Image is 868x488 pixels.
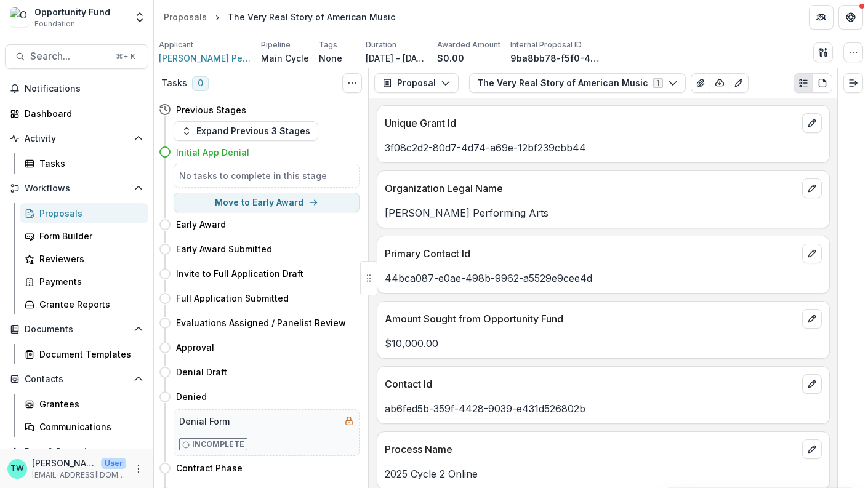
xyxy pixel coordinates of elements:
button: Open Documents [5,319,148,339]
a: Proposals [159,8,212,26]
button: Edit as form [729,73,749,93]
button: edit [802,113,822,133]
button: Open Activity [5,129,148,148]
p: [PERSON_NAME] Performing Arts [385,206,822,220]
button: Proposal [374,73,459,93]
p: $0.00 [437,52,464,65]
button: Get Help [838,5,863,30]
h5: No tasks to complete in this stage [179,169,354,182]
p: Incomplete [192,439,244,450]
p: 2025 Cycle 2 Online [385,466,822,481]
a: Dashboard [5,103,148,124]
h4: Invite to Full Application Draft [176,267,303,280]
a: Payments [20,271,148,292]
button: Toggle View Cancelled Tasks [342,73,362,93]
p: Applicant [159,39,193,50]
div: Grantees [39,398,139,410]
button: Search... [5,44,148,69]
p: $10,000.00 [385,336,822,351]
button: edit [802,178,822,198]
button: Open entity switcher [131,5,148,30]
p: Main Cycle [261,52,309,65]
p: Contact Id [385,377,797,391]
p: [EMAIL_ADDRESS][DOMAIN_NAME] [32,470,126,481]
span: Documents [25,324,129,335]
h4: Full Application Submitted [176,292,289,305]
button: Plaintext view [794,73,813,93]
button: Expand Previous 3 Stages [174,121,318,141]
div: ⌘ + K [113,50,138,63]
p: [DATE] - [DATE] [366,52,427,65]
span: 0 [192,76,209,91]
div: The Very Real Story of American Music [228,10,395,23]
div: Payments [39,275,139,288]
h4: Denial Draft [176,366,227,378]
p: Pipeline [261,39,291,50]
button: Move to Early Award [174,193,360,212]
h5: Denial Form [179,415,230,428]
a: [PERSON_NAME] Performing Arts [159,52,251,65]
button: Partners [809,5,834,30]
div: Dashboard [25,107,139,120]
p: User [101,458,126,469]
p: 44bca087-e0ae-498b-9962-a5529e9cee4d [385,271,822,286]
button: View Attached Files [691,73,710,93]
button: More [131,462,146,476]
span: Activity [25,134,129,144]
h4: Early Award [176,218,226,231]
div: Grantee Reports [39,298,139,311]
a: Grantee Reports [20,294,148,314]
p: None [319,52,342,65]
nav: breadcrumb [159,8,400,26]
p: 3f08c2d2-80d7-4d74-a69e-12bf239cbb44 [385,140,822,155]
button: Open Data & Reporting [5,442,148,462]
div: Opportunity Fund [34,6,110,18]
h4: Evaluations Assigned / Panelist Review [176,316,346,329]
h4: Denied [176,390,207,403]
p: 9ba8bb78-f5f0-49b9-8f8b-d12a9743bb33 [510,52,603,65]
div: Reviewers [39,252,139,265]
div: Communications [39,420,139,433]
span: Contacts [25,374,129,385]
span: Notifications [25,84,143,94]
button: Open Workflows [5,178,148,198]
span: Workflows [25,183,129,194]
span: Search... [30,50,108,62]
h4: Previous Stages [176,103,246,116]
div: Ti Wilhelm [10,465,24,473]
button: Expand right [843,73,863,93]
a: Document Templates [20,344,148,364]
p: Organization Legal Name [385,181,797,196]
h3: Tasks [161,78,187,89]
p: Awarded Amount [437,39,500,50]
span: Data & Reporting [25,447,129,457]
p: Primary Contact Id [385,246,797,261]
a: Reviewers [20,249,148,269]
a: Tasks [20,153,148,174]
button: Open Contacts [5,369,148,389]
h4: Initial App Denial [176,146,249,159]
img: Opportunity Fund [10,7,30,27]
p: Duration [366,39,396,50]
a: Form Builder [20,226,148,246]
p: Internal Proposal ID [510,39,582,50]
button: Notifications [5,79,148,98]
h4: Approval [176,341,214,354]
div: Tasks [39,157,139,170]
div: Proposals [39,207,139,220]
div: Form Builder [39,230,139,242]
button: edit [802,309,822,329]
a: Grantees [20,394,148,414]
p: Tags [319,39,337,50]
button: edit [802,244,822,263]
a: Communications [20,417,148,437]
p: Process Name [385,442,797,457]
p: Unique Grant Id [385,116,797,130]
h4: Contract Phase [176,462,243,474]
a: Proposals [20,203,148,223]
button: edit [802,439,822,459]
p: Amount Sought from Opportunity Fund [385,311,797,326]
h4: Early Award Submitted [176,242,272,255]
button: PDF view [813,73,832,93]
